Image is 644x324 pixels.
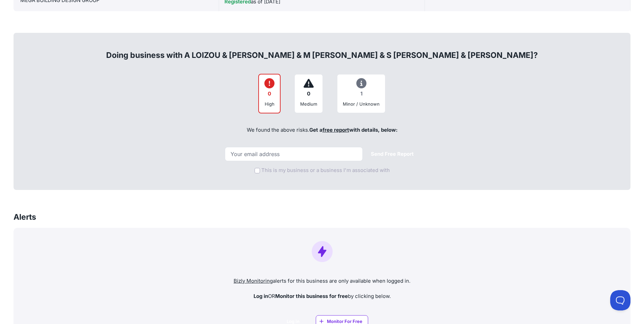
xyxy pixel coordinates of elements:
[309,127,398,133] span: Get a with details, below:
[610,290,630,310] iframe: Toggle Customer Support
[261,167,390,174] label: This is my business or a business I'm associated with
[300,87,317,101] div: 0
[19,277,625,285] p: alerts for this business are only available when logged in.
[365,148,419,161] button: Send Free Report
[343,101,380,107] div: Minor / Unknown
[14,212,36,222] h3: Alerts
[323,127,349,133] a: free report
[343,87,380,101] div: 1
[254,293,268,299] strong: Log in
[21,119,623,142] div: We found the above risks.
[300,101,317,107] div: Medium
[264,87,275,101] div: 0
[234,278,273,284] a: Bizly Monitoring
[275,293,348,299] strong: Monitor this business for free
[225,147,363,161] input: Your email address
[21,39,623,61] div: Doing business with A LOIZOU & [PERSON_NAME] & M [PERSON_NAME] & S [PERSON_NAME] & [PERSON_NAME]?
[264,101,275,107] div: High
[19,293,625,300] p: OR by clicking below.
